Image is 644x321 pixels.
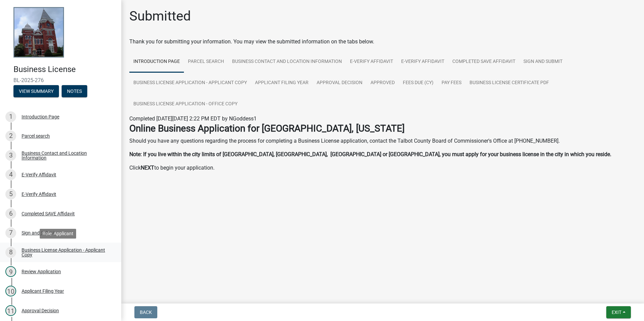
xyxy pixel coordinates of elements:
[129,137,636,145] p: Should you have any questions regarding the process for completing a Business License application...
[612,310,621,315] span: Exit
[22,269,61,274] div: Review Application
[129,8,191,24] h1: Submitted
[129,72,251,94] a: Business License Application - Applicant Copy
[129,151,611,157] strong: Note: If you live within the city limits of [GEOGRAPHIC_DATA], [GEOGRAPHIC_DATA], [GEOGRAPHIC_DAT...
[5,131,16,141] div: 2
[22,172,56,177] div: E-Verify Affidavit
[5,189,16,200] div: 5
[13,7,64,58] img: Talbot County, Georgia
[129,123,405,134] strong: Online Business Application for [GEOGRAPHIC_DATA], [US_STATE]
[40,229,76,239] div: Role: Applicant
[22,151,110,160] div: Business Contact and Location Information
[313,72,366,94] a: Approval Decision
[606,306,631,318] button: Exit
[438,72,465,94] a: Pay Fees
[366,72,399,94] a: Approved
[448,51,519,73] a: Completed SAVE Affidavit
[129,51,184,73] a: Introduction Page
[129,164,636,172] p: Click to begin your application.
[5,169,16,180] div: 4
[228,51,346,73] a: Business Contact and Location Information
[519,51,567,73] a: Sign and Submit
[129,115,257,122] span: Completed [DATE][DATE] 2:22 PM EDT by NGoddess1
[141,165,154,171] strong: NEXT
[62,85,87,97] button: Notes
[5,150,16,161] div: 3
[13,89,59,94] wm-modal-confirm: Summary
[22,308,59,313] div: Approval Decision
[346,51,397,73] a: E-Verify Affidavit
[62,89,87,94] wm-modal-confirm: Notes
[13,65,116,74] h4: Business License
[22,134,50,138] div: Parcel search
[5,208,16,219] div: 6
[22,230,56,235] div: Sign and Submit
[13,77,108,83] span: BL-2025-276
[5,227,16,238] div: 7
[129,38,636,46] div: Thank you for submitting your information. You may view the submitted information on the tabs below.
[184,51,228,73] a: Parcel search
[251,72,313,94] a: Applicant Filing Year
[5,266,16,277] div: 9
[129,94,241,115] a: Business License Application - Office Copy
[5,111,16,122] div: 1
[22,211,75,216] div: Completed SAVE Affidavit
[399,72,438,94] a: Fees Due (CY)
[134,306,157,318] button: Back
[22,248,110,257] div: Business License Application - Applicant Copy
[465,72,553,94] a: Business License Certificate PDF
[22,114,59,119] div: Introduction Page
[5,247,16,258] div: 8
[22,192,56,197] div: E-Verify Affidavit
[140,310,152,315] span: Back
[397,51,448,73] a: E-Verify Affidavit
[5,286,16,296] div: 10
[22,289,64,293] div: Applicant Filing Year
[13,85,59,97] button: View Summary
[5,305,16,316] div: 11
